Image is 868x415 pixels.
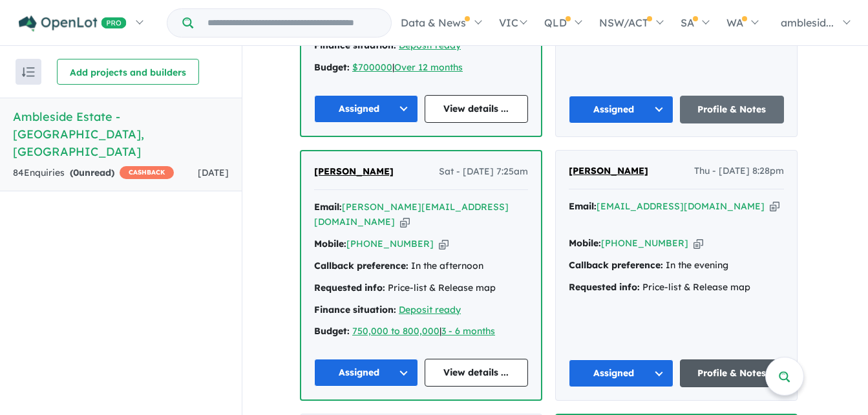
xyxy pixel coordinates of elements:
[314,165,394,177] span: [PERSON_NAME]
[400,215,410,229] button: Copy
[314,164,394,180] a: [PERSON_NAME]
[569,164,648,179] a: [PERSON_NAME]
[352,61,392,73] a: $700000
[569,359,673,387] button: Assigned
[441,325,495,337] a: 3 - 6 months
[597,200,765,212] a: [EMAIL_ADDRESS][DOMAIN_NAME]
[439,164,528,180] span: Sat - [DATE] 7:25am
[314,95,418,123] button: Assigned
[694,164,784,179] span: Thu - [DATE] 8:28pm
[13,165,174,181] div: 84 Enquir ies
[425,359,529,387] a: View details ...
[13,108,229,160] h5: Ambleside Estate - [GEOGRAPHIC_DATA] , [GEOGRAPHIC_DATA]
[346,238,434,250] a: [PHONE_NUMBER]
[314,201,342,213] strong: Email:
[569,280,784,295] div: Price-list & Release map
[394,61,463,73] a: Over 12 months
[314,259,528,274] div: In the afternoon
[781,16,834,29] span: amblesid...
[680,96,785,123] a: Profile & Notes
[73,167,79,178] span: 0
[569,237,601,249] strong: Mobile:
[314,325,350,337] strong: Budget:
[314,60,528,76] div: |
[314,281,528,296] div: Price-list & Release map
[22,67,35,77] img: sort.svg
[601,237,688,249] a: [PHONE_NUMBER]
[352,325,439,337] a: 750,000 to 800,000
[120,166,174,179] span: CASHBACK
[70,167,114,178] strong: ( unread)
[314,201,509,228] a: [PERSON_NAME][EMAIL_ADDRESS][DOMAIN_NAME]
[569,165,648,176] span: [PERSON_NAME]
[314,359,418,387] button: Assigned
[314,282,385,293] strong: Requested info:
[314,238,346,250] strong: Mobile:
[693,237,703,250] button: Copy
[314,260,408,271] strong: Callback preference:
[314,61,350,73] strong: Budget:
[569,96,673,123] button: Assigned
[57,59,199,85] button: Add projects and builders
[314,304,396,315] strong: Finance situation:
[19,16,127,32] img: Openlot PRO Logo White
[314,324,528,339] div: |
[425,95,529,123] a: View details ...
[399,304,461,315] a: Deposit ready
[569,281,640,293] strong: Requested info:
[196,9,388,37] input: Try estate name, suburb, builder or developer
[770,200,779,213] button: Copy
[569,200,597,212] strong: Email:
[439,237,449,251] button: Copy
[569,258,784,273] div: In the evening
[680,359,785,387] a: Profile & Notes
[198,167,229,178] span: [DATE]
[569,259,663,271] strong: Callback preference:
